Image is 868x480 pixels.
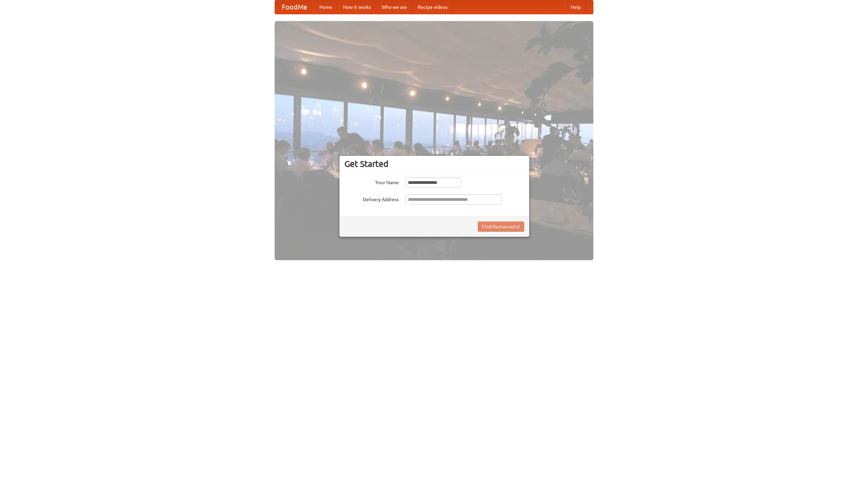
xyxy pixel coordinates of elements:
label: Delivery Address [344,194,399,203]
button: Find Restaurants! [478,222,524,232]
a: Help [565,0,586,14]
a: Who we are [376,0,412,14]
a: Recipe videos [412,0,453,14]
a: FoodMe [275,0,314,14]
label: Your Name [344,177,399,186]
a: Home [314,0,338,14]
a: How it works [338,0,376,14]
h3: Get Started [344,159,524,169]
